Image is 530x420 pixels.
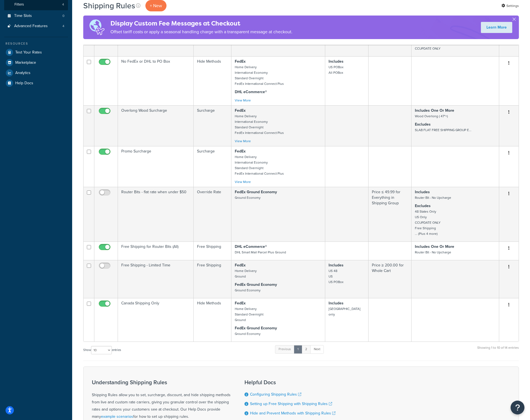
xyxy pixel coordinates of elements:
[235,189,277,195] strong: FedEx Ground Economy
[275,345,294,353] a: Previous
[415,209,440,236] small: 48 States Only US Only CCUPDATE ONLY Free Shipping ... (Plus 4 more)
[118,146,194,187] td: Promo Surcharge
[62,24,64,29] span: 4
[235,282,277,287] strong: FedEx Ground Economy
[83,346,121,354] label: Show entries
[194,298,231,342] td: Hide Methods
[4,58,68,68] a: Marketplace
[62,14,64,18] span: 0
[14,2,24,7] span: Filters
[250,410,335,416] a: Hide and Prevent Methods with Shipping Rules
[329,65,344,75] small: US POBox All POBox
[110,28,292,36] p: Offset tariff costs or apply a seasonal handling charge with a transparent message at checkout.
[415,250,451,255] small: Router Bit - No Upcharge
[481,22,512,33] a: Learn More
[235,58,246,64] strong: FedEx
[4,21,68,31] li: Advanced Features
[62,2,64,7] span: 4
[329,58,344,64] strong: Includes
[235,262,246,268] strong: FedEx
[118,187,194,241] td: Router Bits - flat rate when under $50
[15,81,33,86] span: Help Docs
[294,345,302,353] a: 1
[118,260,194,298] td: Free Shipping - Limited Time
[329,268,344,284] small: US 48 US US POBox
[92,379,231,385] h3: Understanding Shipping Rules
[118,105,194,146] td: Overlong Wood Surcharge
[250,391,301,397] a: Configuring Shipping Rules
[4,11,68,21] li: Time Slots
[118,241,194,260] td: Free Shipping for Router Bits (All)
[235,154,284,176] small: Home Delivery International Economy Standard Overnight FedEx International Connect Plus
[329,262,344,268] strong: Includes
[235,250,286,255] small: DHL Smart Mail Parcel Plus Ground
[235,98,251,103] a: View More
[4,11,68,21] a: Time Slots 0
[235,288,261,293] small: Ground Economy
[235,306,263,322] small: Home Delivery Standard Overnight Ground
[194,241,231,260] td: Free Shipping
[110,19,292,28] h4: Display Custom Fee Messages at Checkout
[511,401,524,414] button: Open Resource Center
[235,179,251,184] a: View More
[4,41,68,46] div: Resources
[235,325,277,331] strong: FedEx Ground Economy
[310,345,324,353] a: Next
[101,414,133,419] a: example scenarios
[194,56,231,105] td: Hide Methods
[415,114,448,119] small: Wood Overlong ( 47"+)
[415,189,430,195] strong: Includes
[91,346,112,354] select: Showentries
[4,78,68,88] a: Help Docs
[235,139,251,144] a: View More
[15,71,31,75] span: Analytics
[194,260,231,298] td: Free Shipping
[415,195,451,200] small: Router Bit - No Upcharge
[15,50,42,55] span: Test Your Rates
[4,68,68,78] a: Analytics
[83,16,110,39] img: duties-banner-06bc72dcb5fe05cb3f9472aba00be2ae8eb53ab6f0d8bb03d382ba314ac3c341.png
[4,21,68,31] a: Advanced Features 4
[369,260,412,298] td: Price ≥ 200.00 for Whole Cart
[329,306,360,317] small: [GEOGRAPHIC_DATA] only
[235,195,261,200] small: Ground Economy
[194,146,231,187] td: Surcharge
[235,148,246,154] strong: FedEx
[415,128,471,133] small: SLAB FLAT FREE SHIPPING GROUP E...
[235,65,284,86] small: Home Delivery International Economy Standard Overnight FedEx International Connect Plus
[235,108,246,113] strong: FedEx
[4,47,68,57] a: Test Your Rates
[501,2,519,10] a: Settings
[235,244,267,250] strong: DHL eCommerce®
[415,40,440,51] small: Free Shipping CCUPDATE ONLY
[329,300,344,306] strong: Includes
[369,187,412,241] td: Price ≤ 49.99 for Everything in Shipping Group
[244,379,335,385] h3: Helpful Docs
[15,60,36,65] span: Marketplace
[415,121,431,127] strong: Excludes
[235,89,267,95] strong: DHL eCommerce®
[415,203,431,209] strong: Excludes
[235,268,257,279] small: Home Delivery Ground
[83,0,135,11] h1: Shipping Rules
[14,14,32,18] span: Time Slots
[14,24,48,29] span: Advanced Features
[302,345,311,353] a: 2
[415,108,454,113] strong: Includes One Or More
[235,114,284,135] small: Home Delivery International Economy Standard Overnight FedEx International Connect Plus
[118,298,194,342] td: Canada Shipping Only
[415,244,454,250] strong: Includes One Or More
[477,345,519,357] div: Showing 1 to 10 of 14 entries
[118,56,194,105] td: No FedEx or DHL to PO Box
[235,300,246,306] strong: FedEx
[194,187,231,241] td: Override Rate
[194,105,231,146] td: Surcharge
[250,401,332,407] a: Setting up Free Shipping with Shipping Rules
[235,331,261,336] small: Ground Economy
